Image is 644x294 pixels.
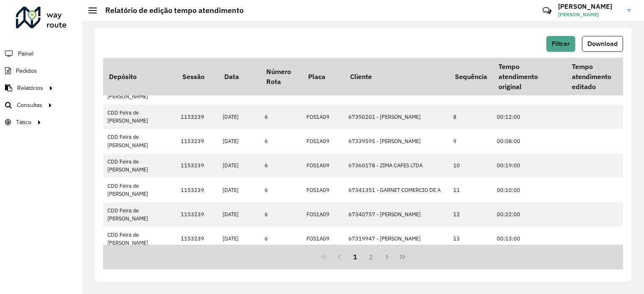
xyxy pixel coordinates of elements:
[103,129,177,153] td: CDD Feira de [PERSON_NAME]
[218,202,260,227] td: [DATE]
[449,202,493,227] td: 12
[16,66,37,75] span: Pedidos
[17,84,43,92] span: Relatórios
[344,202,449,227] td: 67340757 - [PERSON_NAME]
[344,58,449,95] th: Cliente
[260,105,302,129] td: 6
[449,58,493,95] th: Sequência
[302,105,344,129] td: FOS1A09
[218,178,260,202] td: [DATE]
[302,153,344,178] td: FOS1A09
[177,58,218,95] th: Sessão
[344,129,449,153] td: 67339595 - [PERSON_NAME]
[103,227,177,251] td: CDD Feira de [PERSON_NAME]
[552,40,570,47] span: Filtrar
[493,178,566,202] td: 00:10:00
[260,227,302,251] td: 6
[379,249,395,265] button: Next Page
[260,58,302,95] th: Número Rota
[177,105,218,129] td: 1153239
[493,129,566,153] td: 00:08:00
[344,227,449,251] td: 67319947 - [PERSON_NAME]
[344,105,449,129] td: 67350201 - [PERSON_NAME]
[260,178,302,202] td: 6
[218,105,260,129] td: [DATE]
[395,249,410,265] button: Last Page
[260,153,302,178] td: 6
[177,227,218,251] td: 1153239
[449,105,493,129] td: 8
[449,153,493,178] td: 10
[260,202,302,227] td: 6
[302,202,344,227] td: FOS1A09
[177,178,218,202] td: 1153239
[546,36,575,52] button: Filtrar
[103,153,177,178] td: CDD Feira de [PERSON_NAME]
[344,178,449,202] td: 67341351 - GARNET COMERCIO DE A
[302,227,344,251] td: FOS1A09
[449,178,493,202] td: 11
[363,249,379,265] button: 2
[103,178,177,202] td: CDD Feira de [PERSON_NAME]
[97,6,244,15] h2: Relatório de edição tempo atendimento
[302,178,344,202] td: FOS1A09
[177,129,218,153] td: 1153239
[493,105,566,129] td: 00:12:00
[538,2,556,20] a: Contato Rápido
[177,202,218,227] td: 1153239
[558,11,621,18] span: [PERSON_NAME]
[177,153,218,178] td: 1153239
[260,129,302,153] td: 6
[16,118,31,127] span: Tático
[218,58,260,95] th: Data
[103,202,177,227] td: CDD Feira de [PERSON_NAME]
[493,153,566,178] td: 00:19:00
[449,129,493,153] td: 9
[493,58,566,95] th: Tempo atendimento original
[449,227,493,251] td: 13
[302,129,344,153] td: FOS1A09
[103,105,177,129] td: CDD Feira de [PERSON_NAME]
[558,3,621,10] h3: [PERSON_NAME]
[587,40,618,47] span: Download
[493,227,566,251] td: 00:13:00
[493,202,566,227] td: 00:22:00
[347,249,363,265] button: 1
[218,129,260,153] td: [DATE]
[17,101,42,110] span: Consultas
[344,153,449,178] td: 67360178 - ZIMA CAFES LTDA
[18,49,34,58] span: Painel
[302,58,344,95] th: Placa
[566,58,639,95] th: Tempo atendimento editado
[103,58,177,95] th: Depósito
[218,227,260,251] td: [DATE]
[218,153,260,178] td: [DATE]
[582,36,623,52] button: Download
